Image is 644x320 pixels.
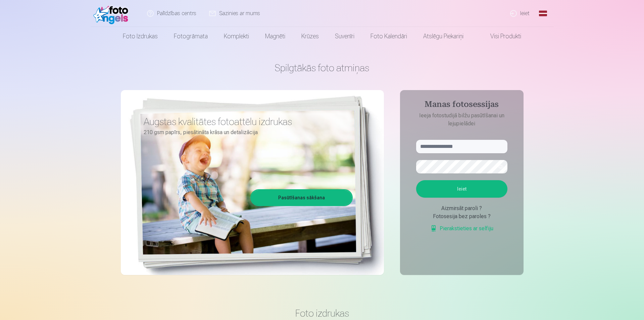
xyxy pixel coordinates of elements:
[472,27,529,46] a: Visi produkti
[409,99,514,112] h4: Manas fotosessijas
[416,212,507,221] div: Fotosesija bez paroles ?
[166,27,216,46] a: Fotogrāmata
[216,27,257,46] a: Komplekti
[251,190,352,205] a: Pasūtīšanas sākšana
[327,27,362,46] a: Suvenīri
[293,27,327,46] a: Krūzes
[115,27,166,46] a: Foto izdrukas
[362,27,415,46] a: Foto kalendāri
[416,180,507,198] button: Ieiet
[144,128,348,137] p: 210 gsm papīrs, piesātināta krāsa un detalizācija
[430,225,493,233] a: Pierakstieties ar selfiju
[144,116,348,128] h3: Augstas kvalitātes fotoattēlu izdrukas
[415,27,472,46] a: Atslēgu piekariņi
[126,307,518,319] h3: Foto izdrukas
[416,204,507,212] div: Aizmirsāt paroli ?
[121,62,524,74] h1: Spilgtākās foto atmiņas
[409,112,514,128] p: Ieeja fotostudijā bilžu pasūtīšanai un lejupielādei
[257,27,293,46] a: Magnēti
[93,3,132,24] img: /fa1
